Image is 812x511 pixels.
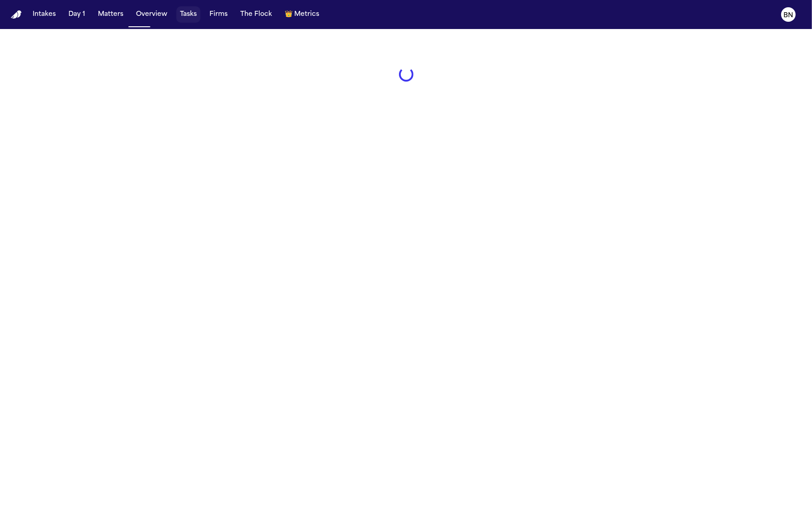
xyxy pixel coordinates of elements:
img: Finch Logo [11,10,22,19]
button: Matters [94,6,127,23]
button: Day 1 [65,6,89,23]
button: Overview [132,6,171,23]
button: crownMetrics [281,6,323,23]
a: Home [11,10,22,19]
button: The Flock [237,6,276,23]
button: Tasks [176,6,200,23]
button: Intakes [29,6,59,23]
button: Firms [206,6,231,23]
